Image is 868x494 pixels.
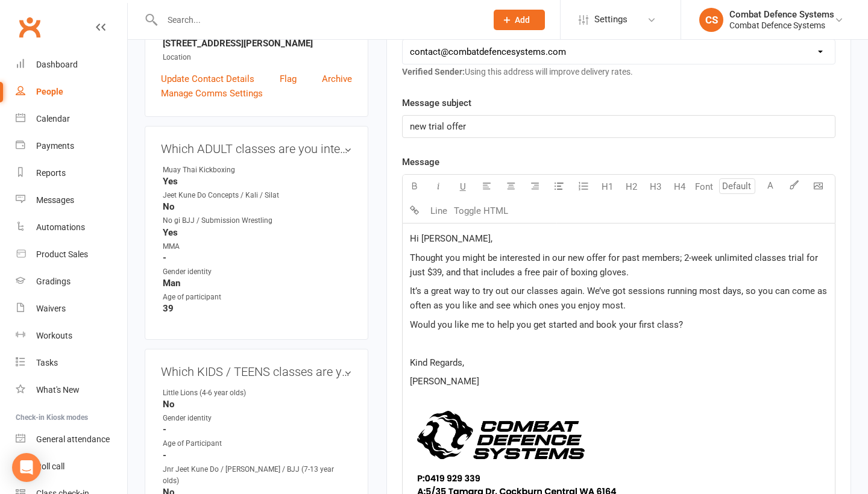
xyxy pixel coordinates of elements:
[163,450,352,461] strong: -
[729,20,834,31] div: Combat Defence Systems
[163,292,262,303] div: Age of participant
[16,187,127,214] a: Messages
[16,78,127,105] a: People
[692,175,716,199] button: Font
[163,424,352,435] strong: -
[163,52,352,63] div: Location
[699,8,723,32] div: CS
[16,268,127,295] a: Gradings
[163,278,352,289] strong: Man
[729,9,834,20] div: Combat Defence Systems
[14,12,45,42] a: Clubworx
[163,201,352,212] strong: No
[451,175,475,199] button: U
[16,51,127,78] a: Dashboard
[620,175,644,199] button: H2
[159,11,478,28] input: Search...
[719,178,755,194] input: Default
[410,233,492,244] span: Hi [PERSON_NAME],
[36,114,70,123] div: Calendar
[12,453,41,482] div: Open Intercom Messenger
[16,133,127,160] a: Payments
[410,252,820,278] span: Thought you might be interested in our new offer for past members; 2-week unlimited classes trial...
[163,438,262,449] div: Age of Participant
[16,349,127,377] a: Tasks
[36,331,72,340] div: Workouts
[16,453,127,480] a: Roll call
[163,164,262,176] div: Muay Thai Kickboxing
[16,426,127,453] a: General attendance kiosk mode
[36,304,66,313] div: Waivers
[16,160,127,187] a: Reports
[36,141,74,151] div: Payments
[36,461,64,471] div: Roll call
[515,15,530,25] span: Add
[410,121,466,132] span: new trial offer
[36,434,110,444] div: General attendance
[163,303,352,314] strong: 39
[36,249,88,259] div: Product Sales
[668,175,692,199] button: H4
[410,376,479,387] span: [PERSON_NAME]
[644,175,668,199] button: H3
[460,181,466,192] span: U
[594,6,627,33] span: Settings
[161,72,254,86] a: Update Contact Details
[16,322,127,349] a: Workouts
[161,142,352,155] h3: Which ADULT classes are you interested in?
[36,87,63,96] div: People
[163,190,279,201] div: Jeet Kune Do Concepts / Kali / Silat
[36,222,85,232] div: Automations
[163,387,262,399] div: Little Lions (4-6 year olds)
[36,358,58,367] div: Tasks
[16,295,127,322] a: Waivers
[410,357,464,368] span: Kind Regards,
[36,385,80,395] div: What's New
[36,195,74,205] div: Messages
[163,176,352,187] strong: Yes
[163,413,262,424] div: Gender identity
[427,199,451,223] button: Line
[36,60,78,69] div: Dashboard
[402,155,439,169] label: Message
[494,10,545,30] button: Add
[163,464,352,487] div: Jnr Jeet Kune Do / [PERSON_NAME] / BJJ (7-13 year olds)
[16,241,127,268] a: Product Sales
[280,72,297,86] a: Flag
[163,266,262,278] div: Gender identity
[163,399,352,410] strong: No
[410,286,829,311] span: It’s a great way to try out our classes again. We’ve got sessions running most days, so you can c...
[402,96,471,110] label: Message subject
[596,175,620,199] button: H1
[16,377,127,404] a: What's New
[322,72,352,86] a: Archive
[402,67,633,77] span: Using this address will improve delivery rates.
[163,227,352,238] strong: Yes
[410,319,683,330] span: Would you like me to help you get started and book your first class?
[163,252,352,263] strong: -
[16,214,127,241] a: Automations
[161,86,263,101] a: Manage Comms Settings
[758,175,782,199] button: A
[163,38,352,49] strong: [STREET_ADDRESS][PERSON_NAME]
[402,67,465,77] strong: Verified Sender:
[36,277,71,286] div: Gradings
[16,105,127,133] a: Calendar
[161,365,352,378] h3: Which KIDS / TEENS classes are you interested in?
[163,215,272,227] div: No gi BJJ / Submission Wrestling
[36,168,66,178] div: Reports
[451,199,511,223] button: Toggle HTML
[163,241,262,252] div: MMA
